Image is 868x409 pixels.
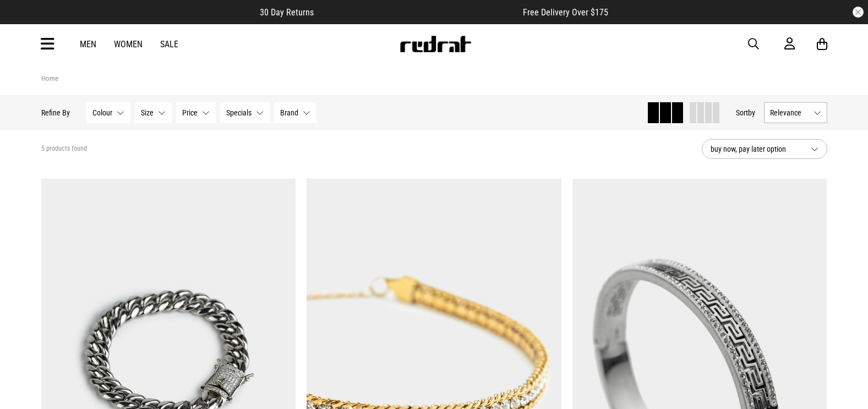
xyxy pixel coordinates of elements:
a: Men [80,39,96,49]
img: Redrat logo [399,36,472,52]
iframe: Customer reviews powered by Trustpilot [336,7,501,18]
span: 5 products found [41,145,87,153]
span: Size [141,108,154,117]
a: Women [114,39,143,49]
a: Home [41,74,58,82]
p: Refine By [41,108,70,117]
span: Price [182,108,198,117]
span: Specials [226,108,252,117]
button: Relevance [764,102,827,123]
button: Sortby [736,106,755,119]
button: Brand [274,102,316,123]
button: Size [135,102,172,123]
span: Free Delivery Over $175 [523,7,608,18]
button: Specials [220,102,270,123]
button: Price [176,102,216,123]
button: buy now, pay later option [702,139,827,159]
span: Colour [92,108,112,117]
a: Sale [160,39,178,49]
span: 30 Day Returns [260,7,314,18]
span: Brand [280,108,298,117]
span: buy now, pay later option [711,142,802,156]
span: Relevance [770,108,809,117]
span: by [748,108,755,117]
button: Colour [86,102,130,123]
